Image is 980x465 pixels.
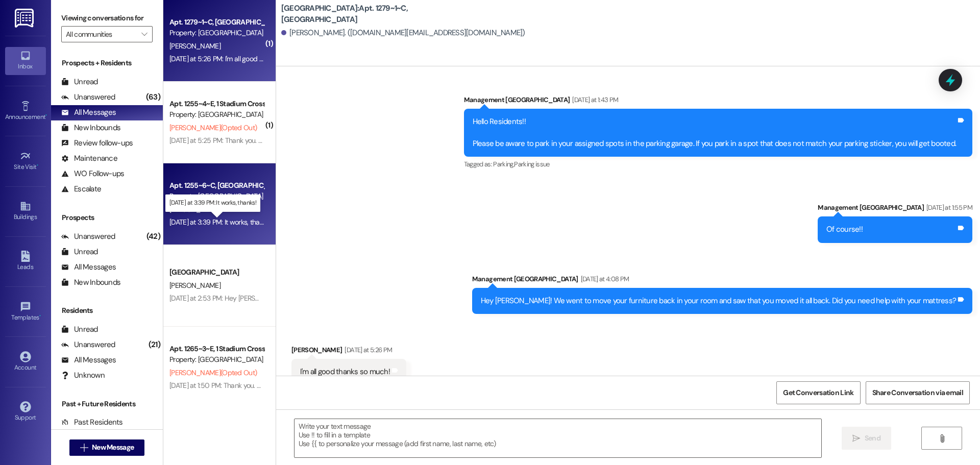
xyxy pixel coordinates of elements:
[39,312,41,320] span: •
[169,368,257,377] span: [PERSON_NAME] (Opted Out)
[169,54,308,63] div: [DATE] at 5:26 PM: I'm all good thanks so much!
[61,247,98,257] div: Unread
[61,123,120,133] div: New Inbounds
[66,26,136,42] input: All communities
[169,99,264,109] div: Apt. 1255~4~E, 1 Stadium Crossing Guarantors
[291,345,406,359] div: [PERSON_NAME]
[5,248,46,275] a: Leads
[169,267,264,278] div: [GEOGRAPHIC_DATA]
[169,381,680,390] div: [DATE] at 1:50 PM: Thank you. You will no longer receive texts from this thread. Please reply wit...
[69,439,145,456] button: New Message
[481,296,956,306] div: Hey [PERSON_NAME]! We went to move your furniture back in your room and saw that you moved it all...
[5,47,46,75] a: Inbox
[37,162,38,169] span: •
[5,148,46,175] a: Site Visit •
[45,112,47,119] span: •
[818,202,972,216] div: Management [GEOGRAPHIC_DATA]
[51,305,163,316] div: Residents
[146,337,163,353] div: (21)
[872,387,963,398] span: Share Conversation via email
[169,180,264,191] div: Apt. 1255~6~C, [GEOGRAPHIC_DATA]
[865,433,880,444] span: Send
[169,41,220,51] span: [PERSON_NAME]
[852,434,860,443] i: 
[169,293,641,303] div: [DATE] at 2:53 PM: Hey [PERSON_NAME] could you please move your car to your assigned parking stal...
[169,17,264,28] div: Apt. 1279~1~C, [GEOGRAPHIC_DATA]
[169,136,681,145] div: [DATE] at 5:25 PM: Thank you. You will no longer receive texts from this thread. Please reply wit...
[61,339,115,350] div: Unanswered
[464,94,973,109] div: Management [GEOGRAPHIC_DATA]
[61,153,117,164] div: Maintenance
[783,387,853,398] span: Get Conversation Link
[300,366,390,377] div: I'm all good thanks so much!
[15,9,36,28] img: ResiDesk Logo
[143,89,163,105] div: (63)
[570,94,618,105] div: [DATE] at 1:43 PM
[169,123,257,132] span: [PERSON_NAME] (Opted Out)
[61,324,98,335] div: Unread
[61,231,115,242] div: Unanswered
[776,381,860,404] button: Get Conversation Link
[342,345,392,355] div: [DATE] at 5:26 PM
[61,355,116,365] div: All Messages
[5,298,46,326] a: Templates •
[61,277,120,288] div: New Inbounds
[80,444,88,452] i: 
[61,107,116,118] div: All Messages
[866,381,970,404] button: Share Conversation via email
[842,427,891,450] button: Send
[169,191,264,202] div: Property: [GEOGRAPHIC_DATA]
[5,198,46,225] a: Buildings
[61,184,101,194] div: Escalate
[61,168,124,179] div: WO Follow-ups
[169,281,220,290] span: [PERSON_NAME]
[51,58,163,68] div: Prospects + Residents
[493,160,514,168] span: Parking ,
[61,370,105,381] div: Unknown
[92,442,134,453] span: New Message
[169,217,272,227] div: [DATE] at 3:39 PM: It works, thanks!
[578,274,629,284] div: [DATE] at 4:08 PM
[281,3,485,25] b: [GEOGRAPHIC_DATA]: Apt. 1279~1~C, [GEOGRAPHIC_DATA]
[924,202,972,213] div: [DATE] at 1:55 PM
[169,199,256,207] p: [DATE] at 3:39 PM: It works, thanks!
[281,28,525,38] div: [PERSON_NAME]. ([DOMAIN_NAME][EMAIL_ADDRESS][DOMAIN_NAME])
[51,212,163,223] div: Prospects
[144,229,163,244] div: (42)
[51,399,163,409] div: Past + Future Residents
[472,274,972,288] div: Management [GEOGRAPHIC_DATA]
[169,205,220,214] span: [PERSON_NAME]
[938,434,946,443] i: 
[464,157,973,172] div: Tagged as:
[61,417,123,428] div: Past Residents
[5,398,46,426] a: Support
[169,109,264,120] div: Property: [GEOGRAPHIC_DATA]
[169,344,264,354] div: Apt. 1265~3~E, 1 Stadium Crossing Guarantors
[826,224,863,235] div: Of course!!
[61,262,116,273] div: All Messages
[61,92,115,103] div: Unanswered
[61,10,153,26] label: Viewing conversations for
[514,160,550,168] span: Parking issue
[5,348,46,376] a: Account
[61,138,133,149] div: Review follow-ups
[61,77,98,87] div: Unread
[169,354,264,365] div: Property: [GEOGRAPHIC_DATA]
[473,116,957,149] div: Hello Residents!! Please be aware to park in your assigned spots in the parking garage. If you pa...
[169,28,264,38] div: Property: [GEOGRAPHIC_DATA]
[141,30,147,38] i: 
